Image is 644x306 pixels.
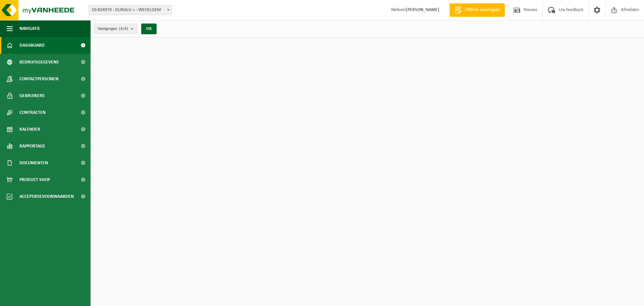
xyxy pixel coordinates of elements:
[19,71,58,87] span: Contactpersonen
[89,5,172,15] span: 10-824974 - DURALU + - WEVELGEM
[463,7,501,13] span: Offerte aanvragen
[406,7,439,12] strong: [PERSON_NAME]
[141,24,157,34] button: OK
[19,20,40,37] span: Navigatie
[19,138,45,155] span: Rapportage
[449,3,505,17] a: Offerte aanvragen
[89,5,172,15] span: 10-824974 - DURALU + - WEVELGEM
[19,171,50,188] span: Product Shop
[19,37,45,54] span: Dashboard
[19,121,40,138] span: Kalender
[19,155,48,171] span: Documenten
[19,104,46,121] span: Contracten
[98,24,128,34] span: Vestigingen
[19,188,74,205] span: Acceptatievoorwaarden
[19,54,59,71] span: Bedrijfsgegevens
[94,24,137,34] button: Vestigingen(4/4)
[19,87,45,104] span: Gebruikers
[119,27,128,31] count: (4/4)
